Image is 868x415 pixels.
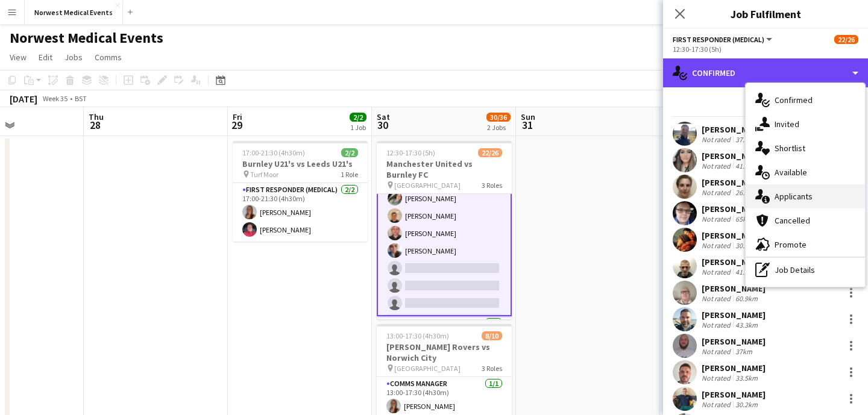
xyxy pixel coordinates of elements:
h3: Burnley U21's vs Leeds U21's [233,158,368,169]
app-card-role: First Responder (Medical)2/217:00-21:30 (4h30m)[PERSON_NAME][PERSON_NAME] [233,183,368,242]
div: BST [75,94,87,103]
div: [PERSON_NAME] [702,389,766,400]
span: Sat [377,111,390,122]
app-job-card: 17:00-21:30 (4h30m)2/2Burnley U21's vs Leeds U21's Turf Moor1 RoleFirst Responder (Medical)2/217:... [233,141,368,242]
span: Fri [233,111,242,122]
span: 22/26 [834,35,858,44]
span: [GEOGRAPHIC_DATA] [394,364,461,373]
div: Shortlist [746,136,865,160]
span: Edit [39,52,52,63]
a: Comms [90,49,127,65]
span: Week 35 [40,94,70,103]
div: Not rated [702,347,733,356]
h3: Manchester United vs Burnley FC [377,158,512,180]
span: 30/36 [486,113,511,122]
div: Promote [746,232,865,257]
div: 37km [733,347,755,356]
span: Turf Moor [250,170,278,179]
a: Jobs [60,49,87,65]
span: Jobs [64,52,83,63]
div: Not rated [702,320,733,329]
span: 3 Roles [482,364,502,373]
div: [PERSON_NAME] [702,230,766,241]
span: Thu [89,111,104,122]
span: 2/2 [350,113,366,122]
div: [PERSON_NAME] [702,257,766,267]
div: 33.5km [733,373,760,382]
div: 41.7km [733,161,760,170]
div: Available [746,160,865,184]
span: 3 Roles [482,181,502,190]
div: [DATE] [10,93,37,105]
div: 1 Job [350,123,366,132]
span: [GEOGRAPHIC_DATA] [394,181,461,190]
a: View [5,49,31,65]
div: Not rated [702,400,733,409]
span: First Responder (Medical) [673,35,764,44]
div: Invited [746,112,865,136]
div: [PERSON_NAME] [702,283,766,294]
span: 13:00-17:30 (4h30m) [386,331,449,340]
span: 17:00-21:30 (4h30m) [242,148,305,157]
span: 22/26 [478,148,502,157]
h3: Job Fulfilment [663,6,868,22]
span: 2/2 [341,148,358,157]
div: 12:30-17:30 (5h) [673,45,858,54]
a: Edit [34,49,57,65]
div: Not rated [702,188,733,197]
span: 31 [519,118,535,132]
div: 41.7km [733,267,760,276]
div: 30.8km [733,241,760,250]
div: 37.1km [733,135,760,144]
div: Not rated [702,161,733,170]
div: [PERSON_NAME] [702,204,766,214]
div: [PERSON_NAME] [702,363,766,373]
div: Not rated [702,294,733,303]
div: Job Details [746,258,865,282]
div: Not rated [702,214,733,223]
div: [PERSON_NAME] [702,151,766,161]
span: Comms [95,52,122,63]
div: 30.2km [733,400,760,409]
span: 29 [231,118,242,132]
div: [PERSON_NAME] [702,336,766,347]
div: 43.3km [733,320,760,329]
button: First Responder (Medical) [673,35,774,44]
span: Sun [521,111,535,122]
div: [PERSON_NAME] [702,124,766,135]
div: [PERSON_NAME] [702,310,766,320]
h3: [PERSON_NAME] Rovers vs Norwich City [377,342,512,363]
div: Not rated [702,135,733,144]
span: 12:30-17:30 (5h) [386,148,435,157]
app-job-card: 12:30-17:30 (5h)22/26Manchester United vs Burnley FC [GEOGRAPHIC_DATA]3 Roles[PERSON_NAME][PERSON... [377,141,512,319]
button: Norwest Medical Events [25,1,123,24]
div: Not rated [702,267,733,276]
div: 60.9km [733,294,760,303]
div: Applicants [746,184,865,208]
div: [PERSON_NAME] [702,177,766,188]
div: 65km [733,214,755,223]
div: Not rated [702,241,733,250]
div: 2 Jobs [487,123,510,132]
span: 8/10 [482,331,502,340]
div: Cancelled [746,208,865,232]
span: View [10,52,27,63]
div: 26.6km [733,188,760,197]
span: 30 [375,118,390,132]
span: 28 [87,118,104,132]
span: 1 Role [341,170,358,179]
div: Confirmed [746,88,865,112]
div: Not rated [702,373,733,382]
div: Confirmed [663,58,868,87]
h1: Norwest Medical Events [10,29,163,47]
